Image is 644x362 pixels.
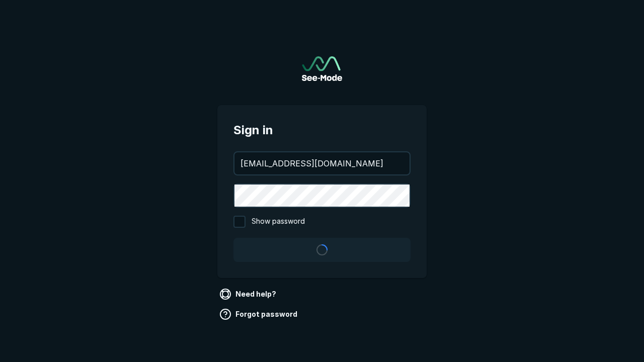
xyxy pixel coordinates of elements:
span: Show password [252,216,305,228]
img: See-Mode Logo [302,56,342,81]
span: Sign in [233,121,411,139]
a: Forgot password [217,306,301,322]
a: Go to sign in [302,56,342,81]
a: Need help? [217,286,280,302]
input: your@email.com [234,152,410,174]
